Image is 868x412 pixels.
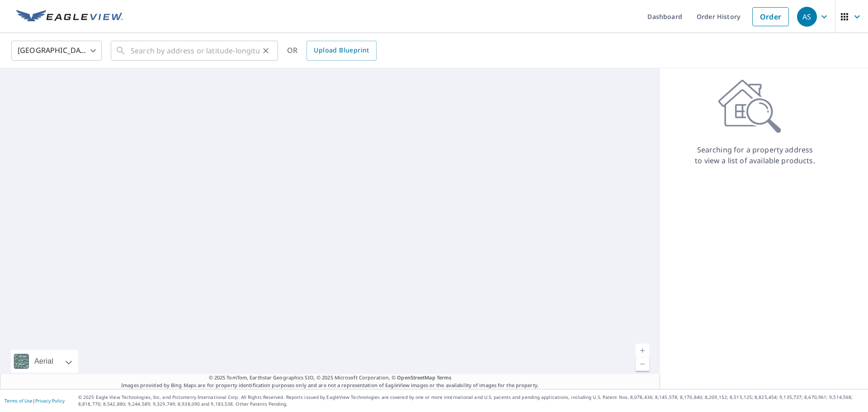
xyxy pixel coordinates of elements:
[32,350,56,373] div: Aerial
[307,41,376,61] a: Upload Blueprint
[636,357,649,371] a: Current Level 5, Zoom Out
[259,44,272,57] button: Clear
[35,398,65,404] a: Privacy Policy
[78,394,863,407] p: © 2025 Eagle View Technologies, Inc. and Pictometry International Corp. All Rights Reserved. Repo...
[752,7,789,26] a: Order
[397,374,435,381] a: OpenStreetMap
[11,350,78,373] div: Aerial
[287,41,377,61] div: OR
[16,10,123,24] img: EV Logo
[636,344,649,357] a: Current Level 5, Zoom In
[5,398,65,403] p: |
[694,144,816,166] p: Searching for a property address to view a list of available products.
[209,374,452,382] span: © 2025 TomTom, Earthstar Geographics SIO, © 2025 Microsoft Corporation, ©
[11,38,102,63] div: [GEOGRAPHIC_DATA]
[131,38,259,63] input: Search by address or latitude-longitude
[314,45,369,56] span: Upload Blueprint
[797,7,817,27] div: AS
[437,374,452,381] a: Terms
[5,398,33,404] a: Terms of Use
